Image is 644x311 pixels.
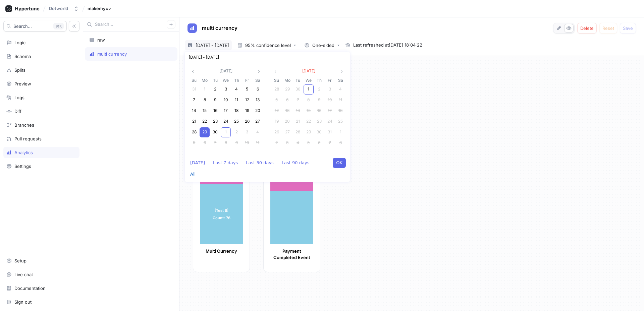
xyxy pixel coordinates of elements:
div: 05 Oct 2025 [189,138,200,148]
div: 29 Sep 2025 [200,127,210,138]
div: 7 [325,138,335,148]
div: 10 [325,95,335,105]
div: 19 Sep 2025 [242,106,253,116]
span: 5 [307,140,310,145]
div: 05 Nov 2025 [303,138,314,148]
div: 28 [293,127,303,137]
div: 22 Oct 2025 [303,116,314,127]
div: Sep 2025 [189,77,263,148]
div: 8 [335,138,345,148]
div: 27 Oct 2025 [282,127,293,138]
div: 02 Nov 2025 [271,138,282,148]
span: 9 [214,97,216,102]
div: 5 [242,84,252,95]
span: 10 [224,97,228,102]
div: 13 Oct 2025 [282,106,293,116]
span: 1 [308,86,309,91]
span: 23 [317,119,322,124]
div: 24 Oct 2025 [325,116,335,127]
span: 22 [306,119,311,124]
span: 28 [274,86,279,91]
span: 7 [297,97,299,102]
div: 25 [231,117,241,127]
svg: angle right [257,69,261,73]
div: [DATE] - [DATE] [185,52,350,63]
div: 5 [189,138,199,148]
div: 07 Oct 2025 [292,95,303,106]
div: 12 Sep 2025 [242,95,253,106]
div: 06 Oct 2025 [200,138,210,148]
div: 23 [314,117,324,127]
div: 22 Sep 2025 [200,116,210,127]
div: 24 [325,117,335,127]
div: 15 [304,106,314,116]
span: 13 [285,108,289,113]
span: 29 [202,129,207,134]
span: 4 [297,140,299,145]
div: 4 [293,138,303,148]
button: angle right [255,67,263,75]
div: 12 Oct 2025 [271,106,282,116]
span: 18 [338,108,342,113]
span: 21 [192,119,196,124]
span: 13 [256,97,260,102]
span: 7 [193,97,195,102]
div: 29 Sep 2025 [282,84,293,95]
div: K [53,23,64,29]
div: 27 Sep 2025 [252,116,263,127]
div: 20 [253,106,263,116]
span: makemycv [88,6,111,11]
div: Oct 2025 [271,77,346,148]
div: 1 [304,84,314,95]
span: 1 [204,86,206,91]
span: Reset [602,26,614,30]
div: 16 [314,106,324,116]
span: 9 [235,140,238,145]
button: Delete [577,23,597,34]
span: 7 [329,140,331,145]
button: angle left [271,67,279,75]
div: 8 [304,95,314,105]
div: 04 Oct 2025 [335,84,346,95]
span: 10 [328,97,332,102]
span: Su [192,77,197,83]
span: 10 [245,140,249,145]
div: 08 Oct 2025 [303,95,314,106]
input: Search... [95,21,167,28]
div: 15 Oct 2025 [303,106,314,116]
button: Reset [599,23,617,34]
span: 3 [329,86,331,91]
div: 03 Oct 2025 [242,127,253,138]
button: All [187,169,199,179]
div: 31 [325,127,335,137]
div: 19 Oct 2025 [271,116,282,127]
div: 2 [210,84,220,95]
span: 7 [214,140,216,145]
span: 16 [317,108,321,113]
div: 5 [304,138,314,148]
div: 14 Sep 2025 [189,106,200,116]
span: 30 [317,129,322,134]
div: 14 [189,106,199,116]
div: 26 Oct 2025 [271,127,282,138]
button: One-sided [302,40,342,50]
div: 25 Sep 2025 [231,116,242,127]
span: 31 [328,129,332,134]
div: 16 [210,106,220,116]
div: 11 Oct 2025 [335,95,346,106]
div: 14 [293,106,303,116]
button: [DATE] [187,158,208,168]
div: 28 [272,84,282,95]
div: 28 Oct 2025 [292,127,303,138]
div: 9 [231,138,241,148]
div: 30 [314,127,324,137]
div: 01 Sep 2025 [200,84,210,95]
button: [DATE] [217,67,235,75]
div: 29 [200,127,210,137]
div: 07 Sep 2025 [189,95,200,106]
div: 10 [242,138,252,148]
div: 6 [253,84,263,95]
div: 3 [221,84,231,95]
span: 16 [213,108,217,113]
div: 11 [253,138,263,148]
